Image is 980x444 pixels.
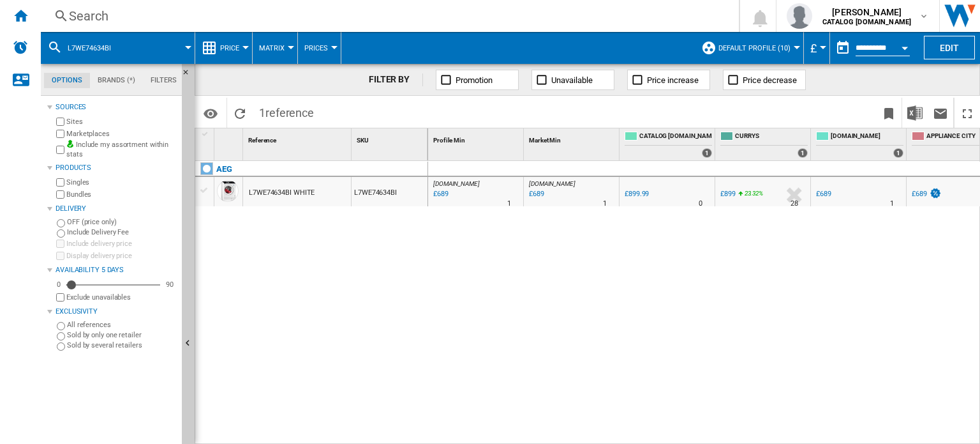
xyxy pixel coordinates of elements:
div: Sort None [526,128,619,148]
label: Marketplaces [66,129,177,139]
span: Price increase [647,75,699,85]
span: [PERSON_NAME] [822,6,911,19]
div: Delivery Time : 1 day [507,197,511,210]
div: £689 [814,188,831,201]
div: Price [202,32,246,64]
div: Delivery Time : 1 day [890,197,894,210]
button: l7we74634bi [68,32,124,64]
span: Promotion [456,75,493,85]
b: CATALOG [DOMAIN_NAME] [822,18,911,26]
input: Display delivery price [56,252,64,260]
input: Sold by several retailers [57,342,65,351]
button: Edit [924,36,975,59]
input: Include Delivery Fee [57,229,65,238]
label: All references [67,320,177,330]
button: Hide [182,64,197,87]
label: Include Delivery Fee [67,227,177,237]
div: FILTER BY [369,73,423,86]
input: Sites [56,118,64,126]
div: £899.99 [623,188,649,201]
span: Price decrease [743,75,797,85]
span: 1 [253,98,320,125]
div: L7WE74634BI WHITE [249,178,315,208]
input: OFF (price only) [57,219,65,227]
div: Last updated : Thursday, 4 September 2025 10:07 [431,188,449,201]
div: Availability 5 Days [56,265,177,275]
img: excel-24x24.png [907,105,923,121]
button: Default profile (10) [718,32,797,64]
span: Market Min [529,137,561,144]
span: Price [220,44,239,52]
button: Price [220,32,246,64]
input: Include delivery price [56,240,64,248]
button: Promotion [436,70,519,90]
button: Open calendar [893,34,916,57]
div: Reference Sort None [246,128,351,148]
span: SKU [357,137,369,144]
div: Sort None [354,128,427,148]
md-menu: Currency [804,32,830,64]
img: mysite-bg-18x18.png [66,140,74,148]
div: 1 offers sold by AO.COM [893,148,903,158]
div: Sources [56,102,177,112]
div: £899 [718,188,736,201]
div: Delivery Time : 0 day [699,197,702,210]
div: £689 [912,190,927,198]
div: Sort None [217,128,242,148]
button: Unavailable [531,70,614,90]
label: OFF (price only) [67,217,177,227]
label: Sites [66,117,177,126]
div: 1 offers sold by CURRYS [798,148,808,158]
span: CATALOG [DOMAIN_NAME] [639,132,712,142]
div: CURRYS 1 offers sold by CURRYS [718,128,810,160]
div: Delivery Time : 28 days [791,197,798,210]
div: l7we74634bi [47,32,188,64]
span: Prices [304,44,328,52]
input: Marketplaces [56,130,64,138]
span: Default profile (10) [718,44,791,52]
span: CURRYS [735,132,808,142]
span: Reference [248,137,276,144]
label: Sold by only one retailer [67,330,177,340]
button: Price decrease [723,70,806,90]
input: Singles [56,178,64,187]
label: Display delivery price [66,251,177,261]
button: Maximize [954,98,980,128]
img: alerts-logo.svg [13,40,28,55]
input: Sold by only one retailer [57,332,65,341]
button: Options [198,102,223,125]
span: reference [265,106,314,119]
button: £ [810,32,823,64]
div: [DOMAIN_NAME] 1 offers sold by AO.COM [813,128,906,160]
button: Matrix [259,32,291,64]
span: £ [810,42,817,55]
span: Profile Min [433,137,465,144]
input: All references [57,322,65,330]
div: £899 [720,190,736,198]
div: Default profile (10) [701,32,797,64]
div: SKU Sort None [354,128,427,148]
i: % [743,188,751,203]
span: 23.32 [745,190,759,197]
span: l7we74634bi [68,44,111,52]
input: Bundles [56,190,64,199]
span: [DOMAIN_NAME] [433,180,480,187]
div: Last updated : Thursday, 4 September 2025 10:07 [527,188,544,201]
div: 0 [54,280,64,289]
div: Prices [304,32,334,64]
button: Reload [227,98,253,128]
button: Price increase [627,70,710,90]
span: Unavailable [551,75,593,85]
div: Profile Min Sort None [431,128,523,148]
div: Delivery Time : 1 day [603,197,607,210]
label: Exclude unavailables [66,293,177,302]
div: Market Min Sort None [526,128,619,148]
input: Display delivery price [56,293,64,302]
button: Download in Excel [902,98,928,128]
div: Delivery [56,204,177,214]
span: [DOMAIN_NAME] [529,180,575,187]
md-tab-item: Brands (*) [90,73,143,88]
button: md-calendar [830,35,856,61]
md-tab-item: Filters [143,73,184,88]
